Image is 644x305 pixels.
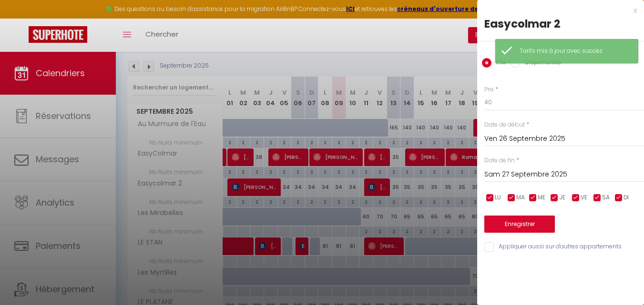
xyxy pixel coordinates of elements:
[602,193,610,202] span: SA
[491,58,506,69] label: Prix
[559,193,565,202] span: JE
[484,16,637,31] div: Easycolmar 2
[538,193,545,202] span: ME
[484,216,555,233] button: Enregistrer
[8,4,36,32] button: Ouvrir le widget de chat LiveChat
[484,120,525,129] label: Date de début
[516,193,525,202] span: MA
[484,156,515,165] label: Date de fin
[484,85,494,94] label: Prix
[520,47,628,56] div: Tarifs mis à jour avec succès
[581,193,587,202] span: VE
[624,193,629,202] span: DI
[495,193,501,202] span: LU
[477,5,637,16] div: x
